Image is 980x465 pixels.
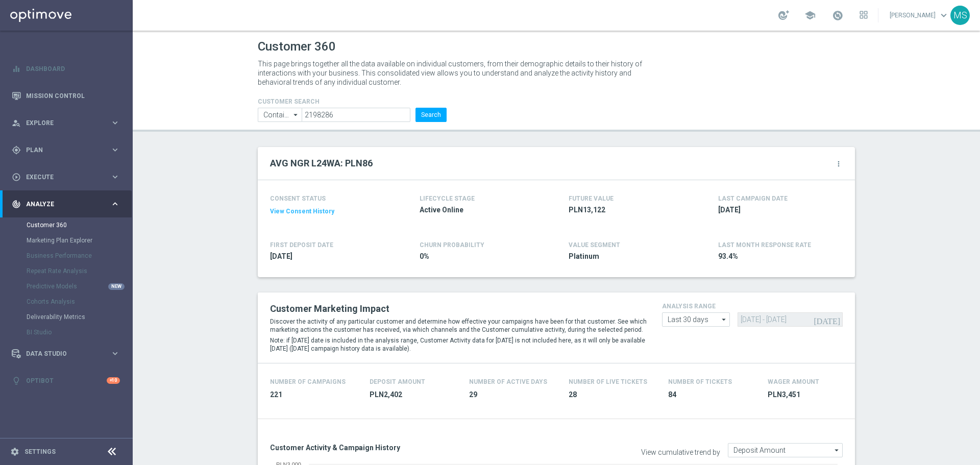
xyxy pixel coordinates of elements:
[12,82,120,109] div: Mission Control
[420,195,475,202] h4: LIFECYCLE STAGE
[12,200,110,209] div: Analyze
[11,377,120,385] button: lightbulb Optibot +10
[270,241,333,249] h4: FIRST DEPOSIT DATE
[270,207,334,216] button: View Consent History
[27,221,106,229] a: Customer 360
[12,173,21,182] i: play_circle_outline
[26,174,110,180] span: Execute
[26,367,107,394] a: Optibot
[26,120,110,126] span: Explore
[11,119,120,127] button: person_search Explore keyboard_arrow_right
[11,65,120,73] button: equalizer Dashboard
[668,390,755,400] span: 84
[110,118,120,128] i: keyboard_arrow_right
[110,199,120,209] i: keyboard_arrow_right
[718,195,788,202] h4: LAST CAMPAIGN DATE
[469,378,547,385] h4: Number of Active Days
[270,303,647,315] h2: Customer Marketing Impact
[27,248,132,263] div: Business Performance
[569,378,647,385] h4: Number Of Live Tickets
[718,252,838,261] span: 93.4%
[370,390,457,400] span: PLN2,402
[12,55,120,82] div: Dashboard
[302,108,410,122] input: Enter CID, Email, name or phone
[719,313,729,326] i: arrow_drop_down
[27,325,132,340] div: BI Studio
[270,378,346,385] h4: Number of Campaigns
[469,390,556,400] span: 29
[641,448,720,457] label: View cumulative trend by
[718,241,811,249] span: LAST MONTH RESPONSE RATE
[420,205,539,215] span: Active Online
[11,92,120,100] button: Mission Control
[107,377,120,384] div: +10
[270,390,357,400] span: 221
[950,6,970,25] div: MS
[110,172,120,182] i: keyboard_arrow_right
[26,201,110,207] span: Analyze
[27,263,132,279] div: Repeat Rate Analysis
[26,82,120,109] a: Mission Control
[270,195,389,202] h4: CONSENT STATUS
[27,236,106,244] a: Marketing Plan Explorer
[10,447,19,456] i: settings
[12,173,110,182] div: Execute
[12,64,21,74] i: equalizer
[832,444,842,457] i: arrow_drop_down
[415,108,447,122] button: Search
[27,217,132,233] div: Customer 360
[569,390,656,400] span: 28
[12,118,110,128] div: Explore
[889,8,950,23] a: [PERSON_NAME]keyboard_arrow_down
[27,294,132,309] div: Cohorts Analysis
[569,205,688,215] span: PLN13,122
[11,200,120,208] div: track_changes Analyze keyboard_arrow_right
[12,145,21,155] i: gps_fixed
[270,336,647,353] p: Note: if [DATE] date is included in the analysis range, Customer Activity data for [DATE] is not ...
[12,200,21,209] i: track_changes
[569,252,688,261] span: Platinum
[270,252,389,261] span: 2021-07-04
[12,145,110,155] div: Plan
[27,233,132,248] div: Marketing Plan Explorer
[12,376,21,385] i: lightbulb
[12,349,110,358] div: Data Studio
[270,317,647,334] p: Discover the activity of any particular customer and determine how effective your campaigns have ...
[569,195,614,202] h4: FUTURE VALUE
[12,118,21,128] i: person_search
[26,147,110,153] span: Plan
[835,160,843,168] i: more_vert
[258,59,651,87] p: This page brings together all the data available on individual customers, from their demographic ...
[110,145,120,155] i: keyboard_arrow_right
[662,312,730,327] input: analysis range
[768,378,819,385] h4: Wager Amount
[108,283,125,290] div: NEW
[11,173,120,181] div: play_circle_outline Execute keyboard_arrow_right
[258,39,855,54] h1: Customer 360
[11,350,120,358] button: Data Studio keyboard_arrow_right
[27,309,132,325] div: Deliverability Metrics
[718,205,838,215] span: 2025-08-12
[370,378,425,385] h4: Deposit Amount
[12,367,120,394] div: Optibot
[27,279,132,294] div: Predictive Models
[291,108,301,121] i: arrow_drop_down
[569,241,620,249] h4: VALUE SEGMENT
[11,146,120,154] button: gps_fixed Plan keyboard_arrow_right
[258,98,447,105] h4: CUSTOMER SEARCH
[26,351,110,357] span: Data Studio
[270,443,549,452] h3: Customer Activity & Campaign History
[258,108,302,122] input: Contains
[938,10,949,21] span: keyboard_arrow_down
[27,313,106,321] a: Deliverability Metrics
[270,157,373,169] h2: AVG NGR L24WA: PLN86
[668,378,732,385] h4: Number Of Tickets
[420,241,484,249] span: CHURN PROBABILITY
[420,252,539,261] span: 0%
[768,390,855,400] span: PLN3,451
